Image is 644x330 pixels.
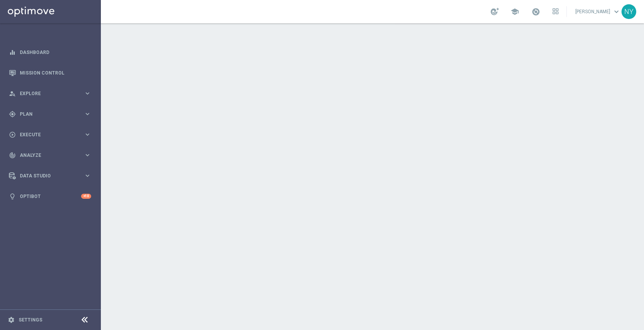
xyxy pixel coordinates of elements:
i: keyboard_arrow_right [84,131,91,138]
i: play_circle_outline [9,131,16,138]
span: school [511,7,519,16]
span: Execute [20,132,84,137]
a: [PERSON_NAME]keyboard_arrow_down [575,6,621,17]
span: keyboard_arrow_down [612,7,621,16]
i: keyboard_arrow_right [84,172,91,179]
span: Explore [20,91,84,96]
span: Plan [20,112,84,116]
a: Optibot [20,186,81,207]
button: track_changes Analyze keyboard_arrow_right [9,152,92,158]
div: Plan [9,111,84,118]
div: Dashboard [9,42,91,63]
div: Execute [9,131,84,138]
div: Explore [9,90,84,97]
i: gps_fixed [9,111,16,118]
i: equalizer [9,49,16,56]
div: Optibot [9,186,91,207]
div: +10 [81,194,91,199]
button: equalizer Dashboard [9,49,92,56]
div: Analyze [9,152,84,159]
i: track_changes [9,152,16,159]
i: keyboard_arrow_right [84,151,91,159]
a: Settings [19,318,42,322]
div: Mission Control [9,63,91,83]
i: person_search [9,90,16,97]
i: settings [8,316,15,323]
i: keyboard_arrow_right [84,110,91,118]
button: play_circle_outline Execute keyboard_arrow_right [9,132,92,138]
i: keyboard_arrow_right [84,90,91,97]
a: Mission Control [20,63,91,83]
button: lightbulb Optibot +10 [9,193,92,200]
button: Mission Control [9,70,92,76]
div: Data Studio [9,172,84,179]
span: Data Studio [20,174,84,178]
i: lightbulb [9,193,16,200]
button: gps_fixed Plan keyboard_arrow_right [9,111,92,117]
button: Data Studio keyboard_arrow_right [9,173,92,179]
button: person_search Explore keyboard_arrow_right [9,90,92,97]
span: Analyze [20,153,84,158]
div: NY [621,4,636,19]
a: Dashboard [20,42,91,63]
